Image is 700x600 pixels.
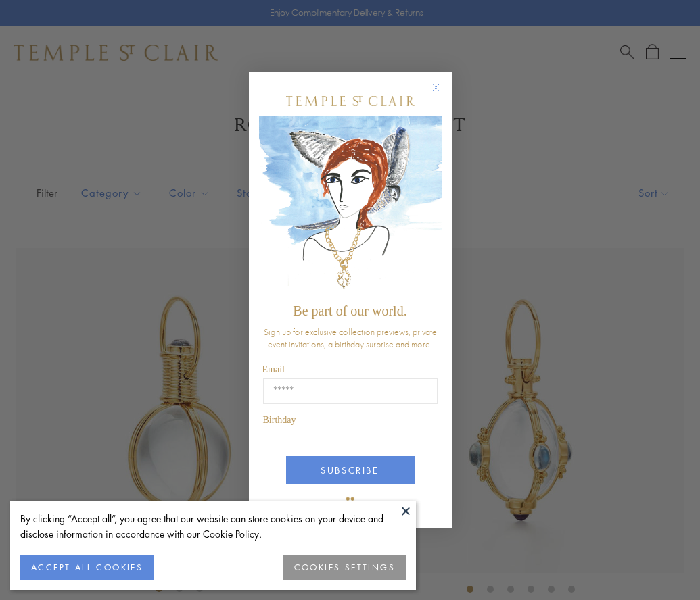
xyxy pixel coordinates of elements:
span: Birthday [263,415,296,425]
span: Sign up for exclusive collection previews, private event invitations, a birthday surprise and more. [264,326,437,350]
img: Temple St. Clair [286,96,415,106]
span: Be part of our world. [293,303,406,318]
img: TSC [337,487,364,514]
div: By clicking “Accept all”, you agree that our website can store cookies on your device and disclos... [20,511,406,542]
button: SUBSCRIBE [286,456,415,484]
button: COOKIES SETTINGS [283,555,406,580]
input: Email [263,378,438,404]
button: Close dialog [434,86,451,103]
img: c4a9eb12-d91a-4d4a-8ee0-386386f4f338.jpeg [259,116,442,297]
span: Email [262,364,285,374]
button: ACCEPT ALL COOKIES [20,555,154,580]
